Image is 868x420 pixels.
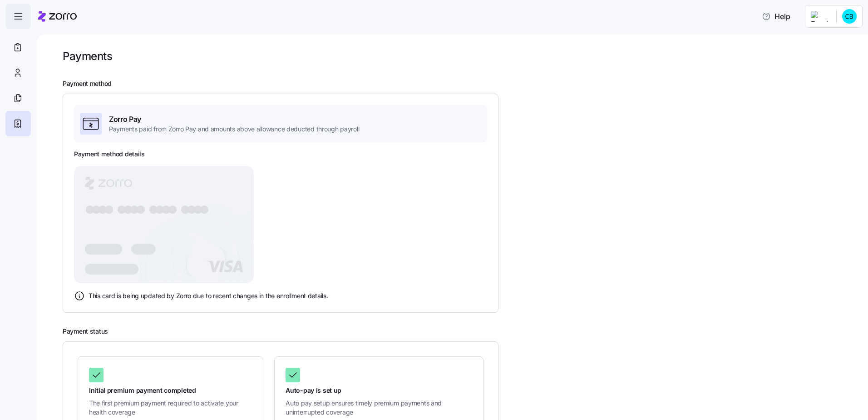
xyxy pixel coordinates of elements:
tspan: ● [98,203,108,216]
span: Payments paid from Zorro Pay and amounts above allowance deducted through payroll [109,125,359,134]
span: Initial premium payment completed [89,386,252,395]
tspan: ● [117,203,127,216]
img: d71feb380b5d734a722a212268451c67 [842,9,857,24]
tspan: ● [85,203,95,216]
tspan: ● [187,203,197,216]
tspan: ● [91,203,102,216]
tspan: ● [136,203,146,216]
span: Auto-pay is set up [286,386,472,395]
tspan: ● [155,203,165,216]
tspan: ● [123,203,133,216]
tspan: ● [104,203,114,216]
tspan: ● [199,203,210,216]
tspan: ● [168,203,178,216]
span: Help [762,11,790,22]
tspan: ● [129,203,140,216]
tspan: ● [193,203,203,216]
img: Employer logo [811,11,829,22]
tspan: ● [148,203,159,216]
span: Zorro Pay [109,114,359,125]
button: Help [755,7,798,25]
h2: Payment status [63,327,855,336]
h1: Payments [63,49,112,63]
span: Auto pay setup ensures timely premium payments and uninterrupted coverage [286,399,472,417]
span: This card is being updated by Zorro due to recent changes in the enrollment details. [89,291,328,300]
tspan: ● [161,203,172,216]
tspan: ● [180,203,191,216]
h2: Payment method [63,80,855,88]
h3: Payment method details [74,150,145,159]
span: The first premium payment required to activate your health coverage [89,399,252,417]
